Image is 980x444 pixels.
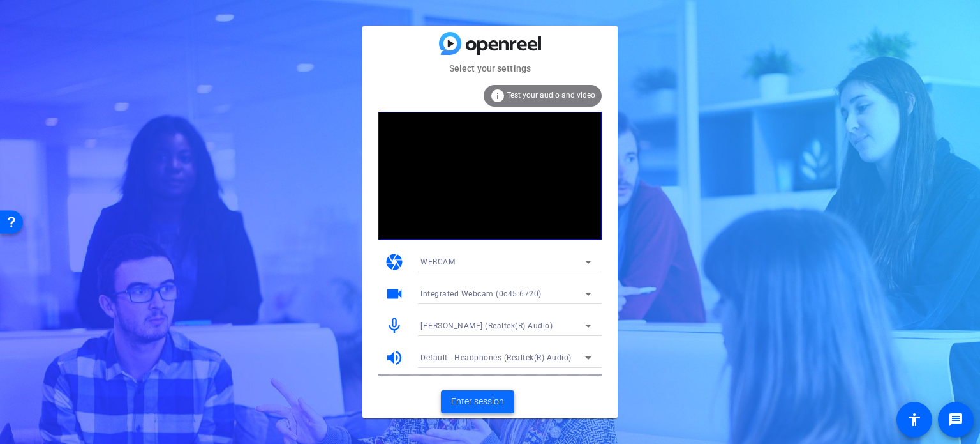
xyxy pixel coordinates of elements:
mat-card-subtitle: Select your settings [362,61,618,75]
mat-icon: camera [385,252,404,272]
button: Enter session [441,390,514,413]
mat-icon: info [490,88,505,103]
span: [PERSON_NAME] (Realtek(R) Audio) [420,321,553,330]
span: Integrated Webcam (0c45:6720) [420,289,542,298]
mat-icon: accessibility [907,412,922,427]
span: Enter session [451,395,504,408]
mat-icon: mic_none [385,316,404,335]
mat-icon: message [948,412,963,427]
span: WEBCAM [420,257,455,266]
span: Default - Headphones (Realtek(R) Audio) [420,353,572,362]
span: Test your audio and video [507,91,595,100]
mat-icon: videocam [385,284,404,303]
img: blue-gradient.svg [439,32,541,54]
mat-icon: volume_up [385,348,404,367]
